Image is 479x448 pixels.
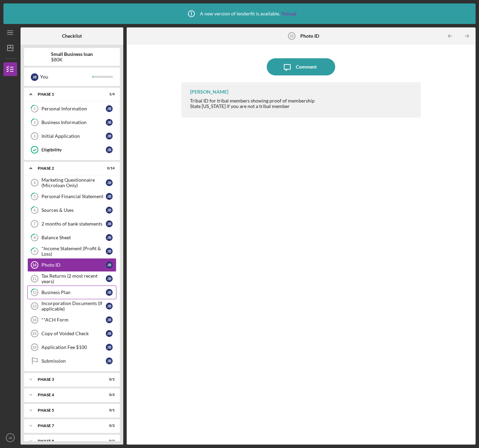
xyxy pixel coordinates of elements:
[106,344,113,351] div: J B
[38,424,98,428] div: Phase 7
[27,258,116,272] a: 10Photo IDJB
[27,203,116,217] a: 6Sources & UsesJB
[27,313,116,327] a: 14**ACH FormJB
[27,102,116,116] a: 1Personal InformationJB
[102,439,115,443] div: 0 / 2
[34,181,36,185] tspan: 4
[267,58,335,75] button: Comment
[106,330,113,337] div: J B
[41,358,106,364] div: Submission
[38,377,98,382] div: Phase 3
[102,166,115,170] div: 0 / 14
[102,393,115,397] div: 0 / 2
[106,220,113,227] div: J B
[8,436,12,440] text: JB
[27,143,116,157] a: EligibilityJB
[34,194,36,199] tspan: 5
[27,231,116,244] a: 8Balance SheetJB
[41,177,106,188] div: Marketing Questionnaire (Microloan Only)
[106,193,113,200] div: J B
[32,277,36,281] tspan: 11
[34,208,36,213] tspan: 6
[33,290,37,295] tspan: 12
[27,217,116,231] a: 72 months of bank statementsJB
[27,286,116,299] a: 12Business PlanJB
[27,190,116,203] a: 5Personal Financial StatementJB
[41,120,106,125] div: Business Information
[41,344,106,350] div: Application Fee $100
[41,246,106,257] div: *Income Statement (Profit & Loss)
[106,316,113,323] div: J B
[106,289,113,296] div: J B
[41,290,106,295] div: Business Plan
[27,129,116,143] a: 3Initial ApplicationJB
[106,105,113,112] div: J B
[190,98,315,104] div: Tribal ID for tribal members showing proof of membership
[40,71,92,83] div: You
[27,176,116,190] a: 4Marketing Questionnaire (Microloan Only)JB
[32,345,36,349] tspan: 16
[106,275,113,282] div: J B
[34,134,36,138] tspan: 3
[106,234,113,241] div: J B
[38,393,98,397] div: Phase 4
[102,408,115,412] div: 0 / 1
[34,120,36,125] tspan: 2
[27,299,116,313] a: 13Incorporation Documents (If applicable)JB
[41,301,106,312] div: Incorporation Documents (If applicable)
[106,248,113,255] div: J B
[51,57,93,62] div: $80K
[106,133,113,140] div: J B
[41,133,106,139] div: Initial Application
[32,331,36,336] tspan: 15
[38,166,98,170] div: Phase 2
[27,272,116,286] a: 11Tax Returns (2 most recent years)JB
[41,147,106,153] div: Eligibility
[41,273,106,284] div: Tax Returns (2 most recent years)
[300,33,319,39] b: Photo ID
[289,34,293,38] tspan: 10
[34,222,36,226] tspan: 7
[27,116,116,129] a: 2Business InformationJB
[3,431,17,445] button: JB
[106,303,113,310] div: J B
[102,377,115,382] div: 0 / 1
[41,207,106,213] div: Sources & Uses
[32,304,36,308] tspan: 13
[41,262,106,268] div: Photo ID
[34,249,36,254] tspan: 9
[62,33,82,39] b: Checklist
[41,235,106,240] div: Balance Sheet
[32,263,36,267] tspan: 10
[190,89,228,95] div: [PERSON_NAME]
[51,51,93,57] b: Small Business loan
[31,73,38,81] div: J B
[282,11,297,16] a: Reload
[296,58,317,75] div: Comment
[41,331,106,336] div: Copy of Voided Check
[38,92,98,96] div: Phase 1
[41,317,106,323] div: **ACH Form
[27,354,116,368] a: SubmissionJB
[34,235,36,240] tspan: 8
[190,104,315,109] div: State [US_STATE] if you are not a tribal member
[32,318,37,322] tspan: 14
[102,424,115,428] div: 0 / 2
[183,5,297,22] div: A new version of lenderfit is available.
[38,439,98,443] div: Phase 8
[106,358,113,364] div: J B
[106,179,113,186] div: J B
[106,146,113,153] div: J B
[41,106,106,111] div: Personal Information
[27,244,116,258] a: 9*Income Statement (Profit & Loss)JB
[27,340,116,354] a: 16Application Fee $100JB
[106,262,113,268] div: J B
[102,92,115,96] div: 1 / 4
[38,408,98,412] div: Phase 5
[34,107,36,111] tspan: 1
[41,221,106,227] div: 2 months of bank statements
[41,194,106,199] div: Personal Financial Statement
[106,207,113,214] div: J B
[106,119,113,126] div: J B
[27,327,116,340] a: 15Copy of Voided CheckJB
